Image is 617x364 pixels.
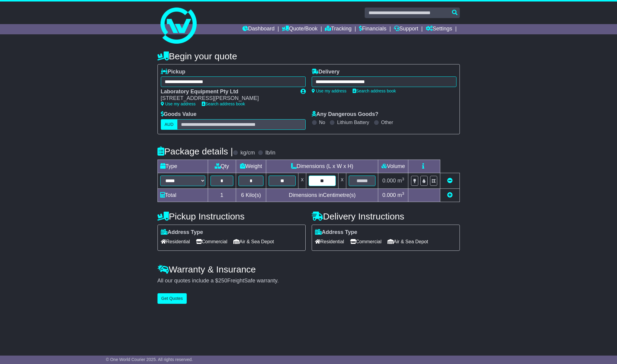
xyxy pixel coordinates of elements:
a: Remove this item [447,178,453,184]
label: No [319,120,325,125]
a: Support [394,24,418,34]
label: Lithium Battery [337,120,369,125]
label: Pickup [161,69,185,75]
div: Laboratory Equipment Pty Ltd [161,89,294,95]
a: Settings [426,24,452,34]
td: 1 [208,188,236,202]
label: kg/cm [240,150,255,156]
a: Dashboard [242,24,275,34]
td: x [338,173,346,188]
span: Commercial [350,237,382,246]
a: Use my address [161,101,196,106]
h4: Delivery Instructions [312,211,460,221]
label: Any Dangerous Goods? [312,111,379,118]
sup: 3 [402,191,404,196]
label: AUD [161,119,178,130]
td: Qty [208,160,236,173]
td: Total [157,188,208,202]
h4: Begin your quote [157,51,460,61]
td: Type [157,160,208,173]
a: Tracking [325,24,351,34]
td: Weight [236,160,266,173]
span: 6 [241,192,244,198]
span: Residential [315,237,344,246]
span: Air & Sea Depot [233,237,274,246]
label: Address Type [315,229,357,236]
td: Volume [378,160,408,173]
h4: Pickup Instructions [157,211,306,221]
span: © One World Courier 2025. All rights reserved. [106,357,193,362]
span: Residential [161,237,190,246]
a: Search address book [202,101,245,106]
a: Use my address [312,89,347,93]
a: Add new item [447,192,453,198]
label: Address Type [161,229,203,236]
label: Goods Value [161,111,197,118]
sup: 3 [402,177,404,181]
span: 0.000 [382,178,396,184]
label: Delivery [312,69,340,75]
div: [STREET_ADDRESS][PERSON_NAME] [161,95,294,102]
span: 250 [218,278,227,284]
span: m [397,192,404,198]
span: Air & Sea Depot [388,237,428,246]
span: 0.000 [382,192,396,198]
label: Other [381,120,393,125]
label: lb/in [265,150,275,156]
span: m [397,178,404,184]
td: x [298,173,306,188]
div: All our quotes include a $ FreightSafe warranty. [157,278,460,284]
td: Dimensions in Centimetre(s) [266,188,378,202]
a: Financials [359,24,386,34]
a: Search address book [353,89,396,93]
h4: Warranty & Insurance [157,264,460,274]
a: Quote/Book [282,24,317,34]
span: Commercial [196,237,227,246]
button: Get Quotes [157,293,187,304]
td: Kilo(s) [236,188,266,202]
h4: Package details | [157,146,233,156]
td: Dimensions (L x W x H) [266,160,378,173]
